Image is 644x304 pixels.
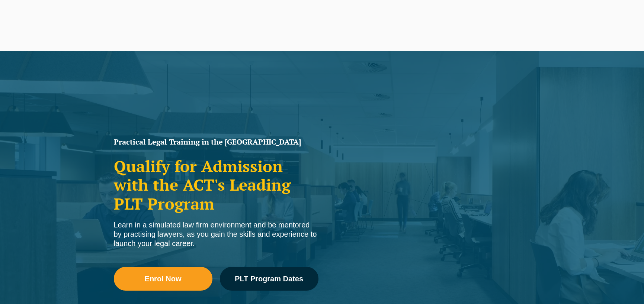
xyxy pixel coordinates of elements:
[114,138,318,146] h1: Practical Legal Training in the [GEOGRAPHIC_DATA]
[114,220,318,248] div: Learn in a simulated law firm environment and be mentored by practising lawyers, as you gain the ...
[145,275,182,282] span: Enrol Now
[114,267,212,291] a: Enrol Now
[220,267,318,291] a: PLT Program Dates
[114,157,318,213] h2: Qualify for Admission with the ACT's Leading PLT Program
[235,275,303,282] span: PLT Program Dates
